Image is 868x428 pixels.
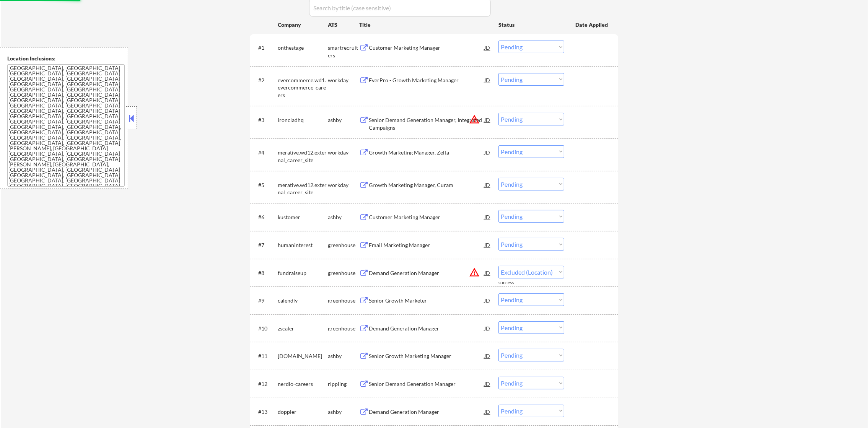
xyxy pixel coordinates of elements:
div: [DOMAIN_NAME] [278,352,328,360]
div: #4 [258,149,272,156]
div: Demand Generation Manager [369,269,484,277]
div: JD [484,41,491,54]
div: Title [359,21,491,29]
div: Customer Marketing Manager [369,213,484,221]
div: #6 [258,213,272,221]
div: Demand Generation Manager [369,408,484,416]
div: Status [498,18,564,31]
div: #10 [258,325,272,332]
div: Senior Growth Marketer [369,297,484,304]
div: JD [484,210,491,224]
div: Email Marketing Manager [369,241,484,249]
div: Senior Demand Generation Manager, Integrated Campaigns [369,116,484,131]
div: #12 [258,380,272,388]
div: Senior Growth Marketing Manager [369,352,484,360]
div: Demand Generation Manager [369,325,484,332]
div: workday [328,181,359,189]
div: ironcladhq [278,116,328,124]
div: workday [328,76,359,84]
div: #3 [258,116,272,124]
div: JD [484,266,491,280]
div: greenhouse [328,297,359,304]
div: JD [484,349,491,363]
div: ATS [328,21,359,29]
div: Customer Marketing Manager [369,44,484,52]
div: ashby [328,408,359,416]
div: Growth Marketing Manager, Curam [369,181,484,189]
div: EverPro - Growth Marketing Manager [369,76,484,84]
div: #2 [258,76,272,84]
div: ashby [328,352,359,360]
div: nerdio-careers [278,380,328,388]
div: JD [484,321,491,335]
div: merative.wd12.external_career_site [278,149,328,164]
div: greenhouse [328,325,359,332]
div: fundraiseup [278,269,328,277]
div: JD [484,73,491,87]
div: JD [484,377,491,391]
div: ashby [328,213,359,221]
div: calendly [278,297,328,304]
div: #9 [258,297,272,304]
div: JD [484,238,491,252]
div: greenhouse [328,241,359,249]
div: Date Applied [575,21,609,29]
div: zscaler [278,325,328,332]
div: #5 [258,181,272,189]
div: Senior Demand Generation Manager [369,380,484,388]
button: warning_amber [469,267,480,278]
div: ashby [328,116,359,124]
div: success [498,280,529,286]
div: Growth Marketing Manager, Zelta [369,149,484,156]
div: #7 [258,241,272,249]
div: doppler [278,408,328,416]
div: JD [484,293,491,307]
div: rippling [328,380,359,388]
div: JD [484,113,491,127]
div: Company [278,21,328,29]
div: smartrecruiters [328,44,359,59]
div: JD [484,145,491,159]
div: JD [484,178,491,192]
div: #1 [258,44,272,52]
div: merative.wd12.external_career_site [278,181,328,196]
div: #11 [258,352,272,360]
div: workday [328,149,359,156]
div: #8 [258,269,272,277]
div: kustomer [278,213,328,221]
div: evercommerce.wd1.evercommerce_careers [278,76,328,99]
div: humaninterest [278,241,328,249]
div: greenhouse [328,269,359,277]
div: Location Inclusions: [7,55,125,62]
button: warning_amber [469,114,480,125]
div: onthestage [278,44,328,52]
div: #13 [258,408,272,416]
div: JD [484,405,491,418]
